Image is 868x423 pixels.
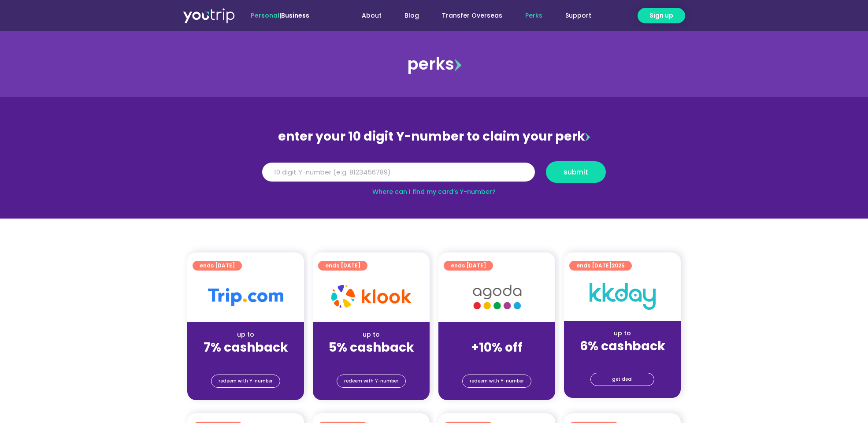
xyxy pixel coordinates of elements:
span: ends [DATE] [576,261,625,271]
a: Support [554,7,603,24]
span: up to [489,330,505,339]
a: Sign up [638,8,685,23]
strong: 7% cashback [204,339,288,356]
a: Transfer Overseas [430,7,514,24]
div: up to [571,329,674,338]
nav: Menu [333,7,603,24]
div: (for stays only) [320,356,423,365]
strong: 6% cashback [580,338,665,355]
a: Blog [393,7,430,24]
div: (for stays only) [571,354,674,364]
div: up to [194,330,297,339]
div: (for stays only) [194,356,297,365]
a: Where can I find my card’s Y-number? [372,187,496,196]
a: redeem with Y-number [211,375,280,388]
span: | [251,11,309,20]
input: 10 digit Y-number (e.g. 8123456789) [262,163,535,182]
button: submit [546,161,606,183]
a: redeem with Y-number [337,375,406,388]
span: ends [DATE] [325,261,360,271]
a: ends [DATE] [318,261,367,271]
span: redeem with Y-number [344,375,398,387]
form: Y Number [262,161,606,189]
a: ends [DATE]2025 [569,261,632,271]
span: submit [564,169,588,175]
a: ends [DATE] [444,261,493,271]
span: Personal [251,11,279,20]
span: redeem with Y-number [219,375,273,387]
span: Sign up [649,11,673,20]
a: About [350,7,393,24]
a: redeem with Y-number [462,375,531,388]
strong: 5% cashback [329,339,414,356]
span: ends [DATE] [451,261,486,271]
span: get deal [612,373,633,386]
span: ends [DATE] [200,261,235,271]
span: 2025 [612,262,625,269]
div: (for stays only) [445,356,548,365]
strong: +10% off [471,339,523,356]
a: Perks [514,7,554,24]
a: ends [DATE] [193,261,242,271]
div: up to [320,330,423,339]
a: Business [281,11,309,20]
a: get deal [590,373,654,386]
span: redeem with Y-number [470,375,524,387]
div: enter your 10 digit Y-number to claim your perk [258,125,610,148]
